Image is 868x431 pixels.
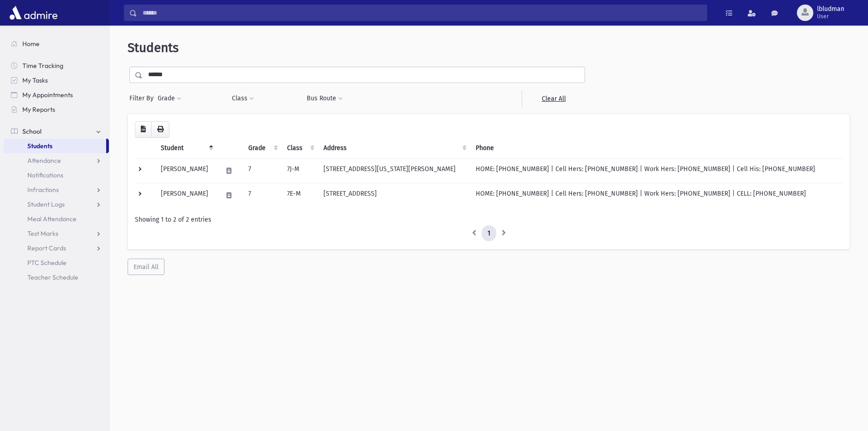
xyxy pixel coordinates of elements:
[157,90,182,107] button: Grade
[817,13,844,20] span: User
[22,91,73,99] span: My Appointments
[817,5,844,13] span: lbludman
[243,183,282,208] td: 7
[27,156,61,165] span: Attendance
[155,183,217,208] td: [PERSON_NAME]
[470,138,842,159] th: Phone
[4,139,106,153] a: Students
[27,200,65,208] span: Student Logs
[4,58,109,73] a: Time Tracking
[22,76,48,84] span: My Tasks
[27,186,59,194] span: Infractions
[27,171,63,179] span: Notifications
[282,138,318,159] th: Class: activate to sort column ascending
[137,5,707,21] input: Search
[4,255,109,270] a: PTC Schedule
[27,142,52,150] span: Students
[4,270,109,285] a: Teacher Schedule
[22,62,63,70] span: Time Tracking
[128,40,179,55] span: Students
[4,73,109,88] a: My Tasks
[22,105,55,114] span: My Reports
[129,93,157,103] span: Filter By
[27,244,66,252] span: Report Cards
[128,259,164,275] button: Email All
[4,36,109,51] a: Home
[135,121,152,138] button: CSV
[22,127,41,135] span: School
[470,183,842,208] td: HOME: [PHONE_NUMBER] | Cell Hers: [PHONE_NUMBER] | Work Hers: [PHONE_NUMBER] | CELL: [PHONE_NUMBER]
[231,90,254,107] button: Class
[318,158,470,183] td: [STREET_ADDRESS][US_STATE][PERSON_NAME]
[243,158,282,183] td: 7
[155,138,217,159] th: Student: activate to sort column descending
[243,138,282,159] th: Grade: activate to sort column ascending
[151,121,169,138] button: Print
[27,273,78,281] span: Teacher Schedule
[282,183,318,208] td: 7E-M
[27,215,77,223] span: Meal Attendance
[155,158,217,183] td: [PERSON_NAME]
[4,153,109,168] a: Attendance
[4,102,109,117] a: My Reports
[4,88,109,102] a: My Appointments
[282,158,318,183] td: 7J-M
[306,90,343,107] button: Bus Route
[4,168,109,182] a: Notifications
[7,4,60,22] img: AdmirePro
[4,226,109,241] a: Test Marks
[135,215,842,224] div: Showing 1 to 2 of 2 entries
[4,212,109,226] a: Meal Attendance
[4,241,109,255] a: Report Cards
[4,197,109,212] a: Student Logs
[4,124,109,139] a: School
[4,182,109,197] a: Infractions
[27,229,58,238] span: Test Marks
[318,183,470,208] td: [STREET_ADDRESS]
[470,158,842,183] td: HOME: [PHONE_NUMBER] | Cell Hers: [PHONE_NUMBER] | Work Hers: [PHONE_NUMBER] | Cell His: [PHONE_N...
[318,138,470,159] th: Address: activate to sort column ascending
[22,40,40,48] span: Home
[27,259,67,267] span: PTC Schedule
[522,90,585,107] a: Clear All
[482,225,496,242] a: 1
